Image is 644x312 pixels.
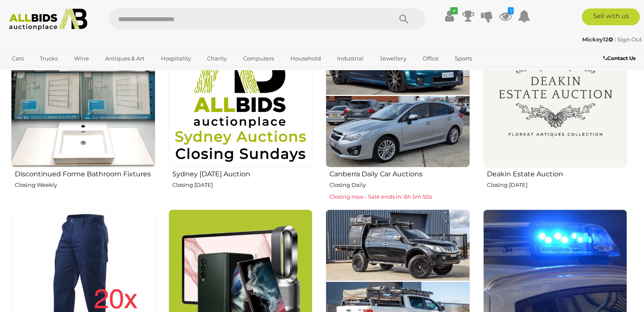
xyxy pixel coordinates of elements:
[332,52,369,66] a: Industrial
[582,36,613,43] strong: Mickey12
[617,36,642,43] a: Sign Out
[499,8,511,24] a: 1
[603,55,636,61] b: Contact Us
[69,52,94,66] a: Wine
[449,52,478,66] a: Sports
[582,8,640,25] a: Sell with us
[483,23,627,167] img: Deakin Estate Auction
[202,52,232,66] a: Charity
[450,7,458,14] i: ✔
[11,23,155,167] img: Discontinued Forme Bathroom Fixtures
[100,52,150,66] a: Antiques & Art
[329,180,470,190] p: Closing Daily
[614,36,616,43] span: |
[15,168,155,178] h2: Discontinued Forme Bathroom Fixtures
[34,52,63,66] a: Trucks
[172,180,313,190] p: Closing [DATE]
[168,23,313,202] a: Sydney [DATE] Auction Closing [DATE]
[15,180,155,190] p: Closing Weekly
[483,23,627,202] a: Deakin Estate Auction Closing [DATE]
[325,23,470,202] a: Canberra Daily Car Auctions Closing Daily Closing now - Sale ends in: 6h 5m 50s
[169,23,313,167] img: Sydney Sunday Auction
[417,52,444,66] a: Office
[374,52,412,66] a: Jewellery
[329,193,432,200] span: Closing now - Sale ends in: 6h 5m 50s
[285,52,326,66] a: Household
[487,180,627,190] p: Closing [DATE]
[155,52,196,66] a: Hospitality
[582,36,614,43] a: Mickey12
[383,8,425,30] button: Search
[508,7,514,14] i: 1
[172,168,313,178] h2: Sydney [DATE] Auction
[326,23,470,167] img: Canberra Daily Car Auctions
[603,54,638,63] a: Contact Us
[238,52,279,66] a: Computers
[6,52,29,66] a: Cars
[11,23,155,202] a: Discontinued Forme Bathroom Fixtures Closing Weekly
[6,66,77,79] a: [GEOGRAPHIC_DATA]
[329,168,470,178] h2: Canberra Daily Car Auctions
[487,168,627,178] h2: Deakin Estate Auction
[5,8,92,30] img: Allbids.com.au
[443,8,456,24] a: ✔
